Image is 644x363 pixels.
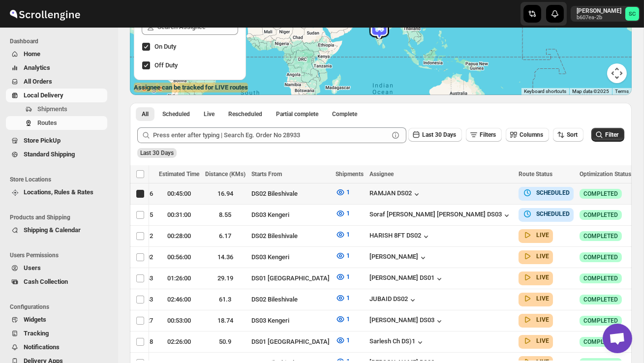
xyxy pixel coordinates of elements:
span: 1 [346,231,350,238]
span: Complete [332,110,357,118]
a: Terms (opens in new tab) [615,89,629,94]
text: SC [629,11,636,17]
span: COMPLETED [583,253,618,261]
span: Off Duty [154,61,178,69]
span: Shipments [336,171,364,178]
button: 1 [330,311,356,327]
span: Dashboard [10,37,111,45]
span: Sort [567,131,578,138]
span: Optimization Status [580,171,631,178]
span: All Orders [24,78,52,85]
span: Distance (KMs) [205,171,245,178]
span: Starts From [251,171,282,178]
span: Tracking [24,330,49,337]
button: 1 [330,184,356,200]
button: LIVE [522,230,549,240]
div: 02:26:00 [159,337,199,347]
div: 18.74 [205,316,245,326]
button: HARISH 8FT DS02 [369,232,431,242]
span: Estimated Time [159,171,199,178]
span: 1 [346,273,350,280]
button: Home [6,47,107,61]
button: Users [6,261,107,275]
label: Assignee can be tracked for LIVE routes [134,83,248,92]
button: Shipping & Calendar [6,223,107,237]
button: LIVE [522,272,549,282]
b: LIVE [536,337,549,344]
span: Filter [605,131,618,138]
span: 1 [346,315,350,323]
div: 50.9 [205,337,245,347]
span: Users [24,264,41,272]
div: [PERSON_NAME] DS01 [369,274,444,284]
div: 61.3 [205,295,245,304]
div: DS02 Bileshivale [251,295,330,304]
b: LIVE [536,316,549,323]
div: 00:53:00 [159,316,199,326]
button: 1 [330,269,356,285]
div: 02:46:00 [159,295,199,304]
button: 1 [330,206,356,221]
button: Cash Collection [6,275,107,289]
span: Rescheduled [228,110,262,118]
div: 16.94 [205,189,245,199]
span: Last 30 Days [140,150,174,156]
button: RAMJAN DS02 [369,189,422,199]
div: JUBAID DS02 [369,295,418,305]
button: LIVE [522,251,549,261]
button: [PERSON_NAME] [369,253,428,263]
span: COMPLETED [583,317,618,325]
span: Store PickUp [24,137,61,144]
button: Widgets [6,313,107,327]
div: DS03 Kengeri [251,316,330,326]
span: Shipments [37,105,67,113]
b: LIVE [536,274,549,281]
span: Filters [480,131,496,138]
button: User menu [571,6,640,22]
span: Home [24,50,40,58]
div: 8.55 [205,210,245,220]
span: Shipping & Calendar [24,226,81,234]
b: SCHEDULED [536,189,570,196]
div: 00:31:00 [159,210,199,220]
span: Standard Shipping [24,151,75,158]
button: 1 [330,227,356,242]
button: Notifications [6,340,107,354]
div: 00:28:00 [159,231,199,241]
div: DS01 [GEOGRAPHIC_DATA] [251,337,330,347]
span: COMPLETED [583,274,618,282]
span: On Duty [154,43,176,50]
div: DS02 Bileshivale [251,231,330,241]
button: Shipments [6,102,107,116]
button: All Orders [6,75,107,89]
button: Analytics [6,61,107,75]
div: DS03 Kengeri [251,252,330,262]
span: Assignee [369,171,394,178]
a: Open this area in Google Maps (opens a new window) [132,82,165,95]
div: 00:56:00 [159,252,199,262]
button: LIVE [522,294,549,303]
button: Tracking [6,327,107,340]
div: 29.19 [205,273,245,283]
span: 1 [346,252,350,259]
span: Routes [37,119,57,126]
span: Scheduled [162,110,190,118]
button: [PERSON_NAME] DS03 [369,316,444,326]
button: Soraf [PERSON_NAME] [PERSON_NAME] DS03 [369,211,512,220]
div: 14.36 [205,252,245,262]
img: ScrollEngine [8,1,82,26]
button: SCHEDULED [522,188,570,198]
span: Widgets [24,316,46,323]
div: 6.17 [205,231,245,241]
div: 00:45:00 [159,189,199,199]
button: LIVE [522,315,549,325]
button: All routes [136,107,154,121]
button: Filter [591,128,624,142]
span: COMPLETED [583,232,618,240]
input: Press enter after typing | Search Eg. Order No 28933 [153,127,389,143]
span: COMPLETED [583,211,618,219]
span: Analytics [24,64,50,71]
